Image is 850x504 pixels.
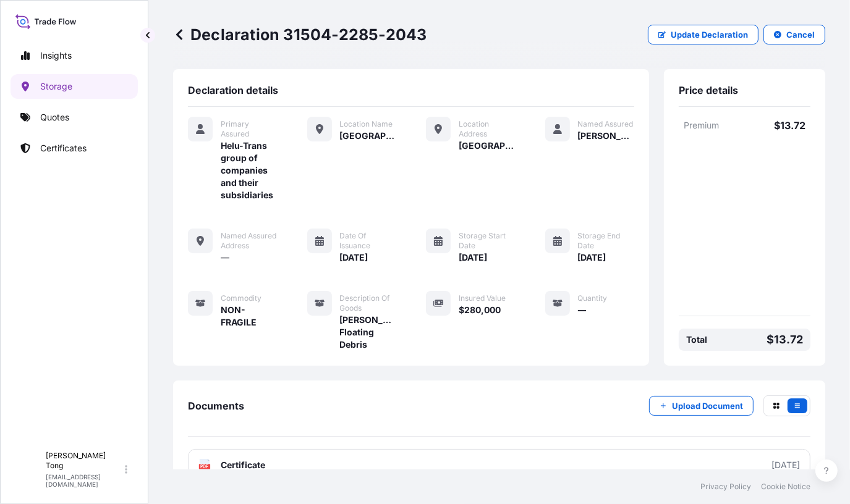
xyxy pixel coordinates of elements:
[340,251,368,264] span: [DATE]
[188,84,278,96] span: Declaration details
[745,119,805,132] p: $13.72
[340,314,397,351] span: [PERSON_NAME], Floating Debris
[221,140,278,201] span: Helu-Trans group of companies and their subsidiaries
[578,293,608,303] span: Quantity
[459,251,487,264] span: [DATE]
[25,463,33,476] span: C
[188,401,244,411] p: Documents
[340,119,393,129] span: Location Name
[46,473,122,488] p: [EMAIL_ADDRESS][DOMAIN_NAME]
[11,43,138,68] a: Insights
[459,231,516,251] span: Storage Start Date
[459,304,501,316] span: $280,000
[578,251,606,264] span: [DATE]
[672,400,743,412] p: Upload Document
[221,293,261,303] span: Commodity
[188,449,810,481] a: PDFCertificate[DATE]
[459,293,506,303] span: Insured Value
[763,25,825,44] button: Cancel
[221,119,278,139] span: Primary Assured
[767,334,803,346] p: $13.72
[686,334,707,346] p: Total
[700,482,751,492] a: Privacy Policy
[11,74,138,99] a: Storage
[40,80,72,93] p: Storage
[11,136,138,161] a: Certificates
[578,304,587,316] span: —
[340,231,397,251] span: Date of Issuance
[340,293,397,313] span: Description of Goods
[578,231,635,251] span: Storage End Date
[761,482,810,492] a: Cookie Notice
[578,130,635,142] span: [PERSON_NAME]
[679,84,738,96] span: Price details
[221,304,278,329] span: NON-FRAGILE
[771,459,800,471] div: [DATE]
[11,105,138,130] a: Quotes
[786,28,815,41] p: Cancel
[40,49,72,62] p: Insights
[648,25,759,44] button: Update Declaration
[40,111,69,124] p: Quotes
[649,396,754,416] button: Upload Document
[684,119,744,132] p: Premium
[40,142,87,154] p: Certificates
[459,119,516,139] span: Location Address
[459,140,516,152] span: [GEOGRAPHIC_DATA]
[578,119,634,129] span: Named Assured
[173,25,427,44] p: Declaration 31504-2285-2043
[221,459,265,471] span: Certificate
[671,28,748,41] p: Update Declaration
[221,231,278,251] span: Named Assured Address
[201,464,209,469] text: PDF
[46,451,122,471] p: [PERSON_NAME] Tong
[340,130,397,142] span: [GEOGRAPHIC_DATA]
[221,251,229,264] span: —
